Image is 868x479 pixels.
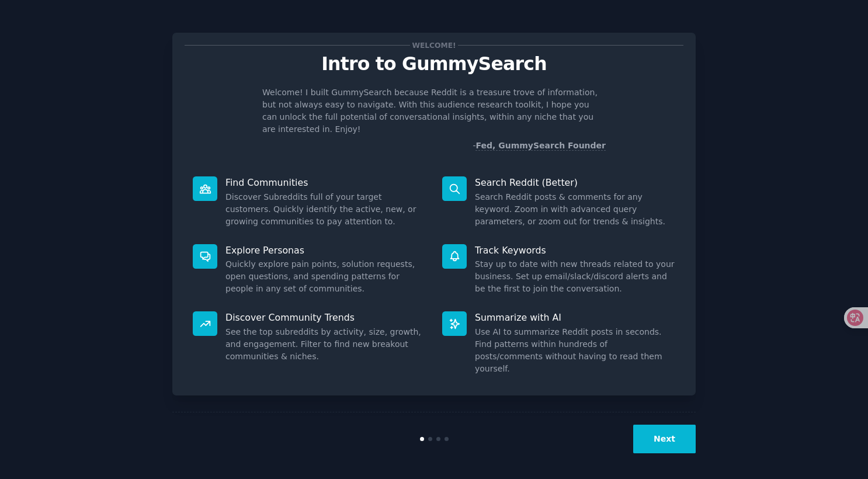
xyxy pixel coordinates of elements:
dd: Quickly explore pain points, solution requests, open questions, and spending patterns for people ... [225,258,426,295]
p: Track Keywords [475,244,675,256]
dd: Use AI to summarize Reddit posts in seconds. Find patterns within hundreds of posts/comments with... [475,326,675,375]
span: Welcome! [410,39,458,51]
p: Intro to GummySearch [185,54,683,74]
button: Next [633,425,696,453]
div: - [473,140,606,152]
p: Find Communities [225,176,426,189]
dd: See the top subreddits by activity, size, growth, and engagement. Filter to find new breakout com... [225,326,426,363]
p: Welcome! I built GummySearch because Reddit is a treasure trove of information, but not always ea... [262,86,606,136]
a: Fed, GummySearch Founder [475,141,606,151]
dd: Discover Subreddits full of your target customers. Quickly identify the active, new, or growing c... [225,191,426,228]
p: Explore Personas [225,244,426,256]
p: Search Reddit (Better) [475,176,675,189]
p: Summarize with AI [475,311,675,324]
p: Discover Community Trends [225,311,426,324]
dd: Stay up to date with new threads related to your business. Set up email/slack/discord alerts and ... [475,258,675,295]
dd: Search Reddit posts & comments for any keyword. Zoom in with advanced query parameters, or zoom o... [475,191,675,228]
